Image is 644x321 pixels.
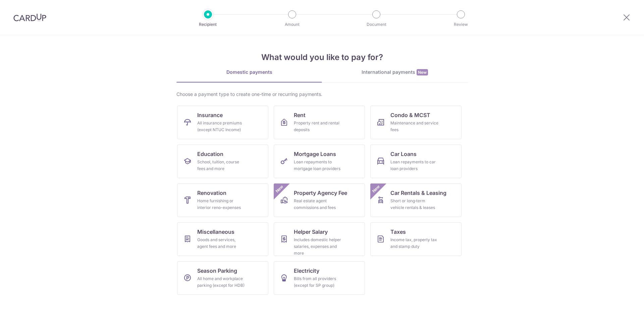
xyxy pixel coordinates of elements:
[197,150,223,158] span: Education
[274,222,365,256] a: Helper SalaryIncludes domestic helper salaries, expenses and more
[274,145,365,178] a: Mortgage LoansLoan repayments to mortgage loan providers
[177,183,268,217] a: RenovationHome furnishing or interior reno-expenses
[294,228,328,236] span: Helper Salary
[390,236,439,250] div: Income tax, property tax and stamp duty
[294,189,347,197] span: Property Agency Fee
[274,106,365,139] a: RentProperty rent and rental deposits
[177,261,268,295] a: Season ParkingAll home and workplace parking (except for HDB)
[13,13,46,21] img: CardUp
[197,228,234,236] span: Miscellaneous
[390,159,439,172] div: Loan repayments to car loan providers
[294,236,342,257] div: Includes domestic helper salaries, expenses and more
[294,150,336,158] span: Mortgage Loans
[274,183,285,195] span: New
[177,106,268,139] a: InsuranceAll insurance premiums (except NTUC Income)
[370,183,462,217] a: Car Rentals & LeasingShort or long‑term vehicle rentals & leasesNew
[322,69,468,76] div: International payments
[294,198,342,211] div: Real estate agent commissions and fees
[294,159,342,172] div: Loan repayments to mortgage loan providers
[197,267,237,275] span: Season Parking
[390,111,430,119] span: Condo & MCST
[370,222,462,256] a: TaxesIncome tax, property tax and stamp duty
[370,145,462,178] a: Car LoansLoan repayments to car loan providers
[417,69,428,75] span: New
[294,275,342,289] div: Bills from all providers (except for SP group)
[177,145,268,178] a: EducationSchool, tuition, course fees and more
[197,236,246,250] div: Goods and services, agent fees and more
[390,189,446,197] span: Car Rentals & Leasing
[294,120,342,133] div: Property rent and rental deposits
[352,21,401,28] p: Document
[390,150,417,158] span: Car Loans
[370,106,462,139] a: Condo & MCSTMaintenance and service fees
[197,111,223,119] span: Insurance
[197,189,226,197] span: Renovation
[197,198,246,211] div: Home furnishing or interior reno-expenses
[390,198,439,211] div: Short or long‑term vehicle rentals & leases
[294,267,319,275] span: Electricity
[294,111,306,119] span: Rent
[390,228,406,236] span: Taxes
[176,51,468,63] h4: What would you like to pay for?
[176,91,468,98] div: Choose a payment type to create one-time or recurring payments.
[183,21,233,28] p: Recipient
[274,261,365,295] a: ElectricityBills from all providers (except for SP group)
[177,222,268,256] a: MiscellaneousGoods and services, agent fees and more
[436,21,486,28] p: Review
[197,120,246,133] div: All insurance premiums (except NTUC Income)
[274,183,365,217] a: Property Agency FeeReal estate agent commissions and feesNew
[197,159,246,172] div: School, tuition, course fees and more
[390,120,439,133] div: Maintenance and service fees
[267,21,317,28] p: Amount
[197,275,246,289] div: All home and workplace parking (except for HDB)
[371,183,382,195] span: New
[176,69,322,75] div: Domestic payments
